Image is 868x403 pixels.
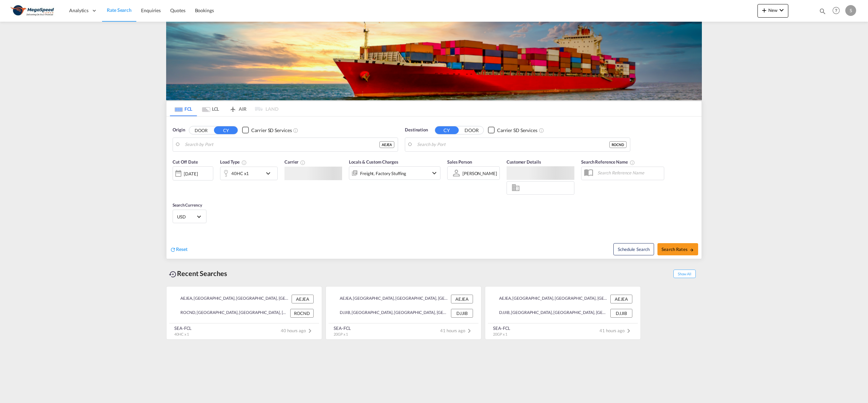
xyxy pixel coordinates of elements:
span: Destination [405,127,428,133]
span: 41 hours ago [440,328,473,333]
div: icon-refreshReset [170,246,188,253]
md-icon: icon-refresh [170,247,176,253]
div: AEJEA, Jebel Ali, United Arab Emirates, Middle East, Middle East [175,295,290,303]
md-datepicker: Select [173,180,178,189]
span: Analytics [69,7,88,14]
div: DJJIB, Djibouti, Djibouti, Eastern Africa, Africa [334,309,449,318]
span: Locals & Custom Charges [349,159,398,165]
img: LCL+%26+FCL+BACKGROUND.png [166,22,702,100]
md-tab-item: LCL [197,101,224,116]
button: Note: By default Schedule search will only considerorigin ports, destination ports and cut off da... [613,243,654,255]
div: AEJEA [379,141,394,148]
button: CY [214,126,238,134]
div: S [845,5,856,16]
input: Search Reference Name [594,168,664,178]
md-icon: icon-chevron-down [264,169,276,177]
span: 20GP x 1 [334,332,348,336]
div: AEJEA [610,295,632,303]
md-icon: icon-magnify [819,7,826,15]
span: 20GP x 1 [493,332,507,336]
span: Sales Person [447,159,472,165]
md-input-container: Jebel Ali, AEJEA [173,138,398,151]
button: DOOR [189,126,213,134]
md-icon: icon-arrow-right [689,248,694,252]
md-icon: icon-information-outline [241,160,247,165]
input: Search by Port [185,140,379,150]
md-icon: icon-chevron-right [625,327,633,335]
button: CY [435,126,459,134]
span: Search Currency [173,203,202,208]
md-input-container: Constanta, ROCND [405,138,630,151]
span: Enquiries [141,7,161,13]
div: AEJEA, Jebel Ali, United Arab Emirates, Middle East, Middle East [493,295,609,303]
span: Reset [176,246,188,252]
div: SEA-FCL [174,325,192,331]
md-icon: icon-airplane [229,105,237,110]
md-icon: icon-chevron-right [465,327,473,335]
div: 40HC x1 [231,169,249,178]
span: Quotes [170,7,185,13]
div: Help [830,5,845,17]
span: Show All [673,270,696,278]
span: Search Reference Name [581,159,635,165]
recent-search-card: AEJEA, [GEOGRAPHIC_DATA], [GEOGRAPHIC_DATA], [GEOGRAPHIC_DATA], [GEOGRAPHIC_DATA] AEJEAROCND, [GE... [166,286,322,340]
div: DJJIB [610,309,632,318]
div: Carrier SD Services [497,127,537,134]
md-pagination-wrapper: Use the left and right arrow keys to navigate between tabs [170,101,278,116]
md-icon: icon-chevron-right [306,327,314,335]
div: Freight Factory Stuffing [360,169,406,178]
md-icon: icon-backup-restore [169,270,177,278]
div: ROCND [290,309,314,318]
md-icon: icon-plus 400-fg [760,6,768,14]
span: Cut Off Date [173,159,198,165]
md-checkbox: Checkbox No Ink [242,127,292,134]
md-select: Sales Person: Sumit Poojari [462,168,498,178]
div: Freight Factory Stuffingicon-chevron-down [349,166,440,180]
span: Rate Search [107,7,132,13]
md-icon: Unchecked: Search for CY (Container Yard) services for all selected carriers.Checked : Search for... [293,128,298,133]
button: icon-plus 400-fgNewicon-chevron-down [757,4,788,18]
div: DJJIB [451,309,473,318]
div: SEA-FCL [493,325,510,331]
md-tab-item: FCL [170,101,197,116]
div: SEA-FCL [334,325,351,331]
img: ad002ba0aea611eda5429768204679d3.JPG [10,3,56,18]
div: [DATE] [184,171,198,177]
md-checkbox: Checkbox No Ink [488,127,537,134]
div: icon-magnify [819,7,826,18]
div: Carrier SD Services [251,127,292,134]
input: Search by Port [417,140,609,150]
div: Recent Searches [166,266,230,281]
md-icon: Unchecked: Search for CY (Container Yard) services for all selected carriers.Checked : Search for... [539,128,544,133]
div: DJJIB, Djibouti, Djibouti, Eastern Africa, Africa [493,309,609,318]
span: USD [177,214,196,220]
span: Carrier [284,159,305,165]
button: DOOR [460,126,484,134]
div: ROCND, Constanta, Romania, Eastern Europe , Europe [175,309,289,318]
button: Search Ratesicon-arrow-right [657,243,698,255]
span: Load Type [220,159,247,165]
recent-search-card: AEJEA, [GEOGRAPHIC_DATA], [GEOGRAPHIC_DATA], [GEOGRAPHIC_DATA], [GEOGRAPHIC_DATA] AEJEADJJIB, [GE... [325,286,481,340]
md-icon: icon-chevron-down [430,169,438,177]
md-icon: Your search will be saved by the below given name [630,160,635,165]
span: Help [830,5,842,16]
div: ROCND [609,141,627,148]
span: Search Rates [662,247,694,252]
div: 40HC x1icon-chevron-down [220,167,278,180]
recent-search-card: AEJEA, [GEOGRAPHIC_DATA], [GEOGRAPHIC_DATA], [GEOGRAPHIC_DATA], [GEOGRAPHIC_DATA] AEJEADJJIB, [GE... [485,286,641,340]
div: Origin DOOR CY Checkbox No InkUnchecked: Search for CY (Container Yard) services for all selected... [166,116,702,259]
span: 41 hours ago [599,328,633,333]
span: New [760,7,786,13]
div: AEJEA [292,295,314,303]
md-select: Select Currency: $ USDUnited States Dollar [176,212,203,221]
span: 40 hours ago [281,328,314,333]
div: [DATE] [173,166,213,181]
md-tab-item: AIR [224,101,251,116]
md-icon: icon-chevron-down [777,6,786,14]
div: [PERSON_NAME] [462,171,497,176]
div: AEJEA, Jebel Ali, United Arab Emirates, Middle East, Middle East [334,295,449,303]
div: AEJEA [451,295,473,303]
span: Bookings [195,7,214,13]
span: 40HC x 1 [174,332,189,336]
